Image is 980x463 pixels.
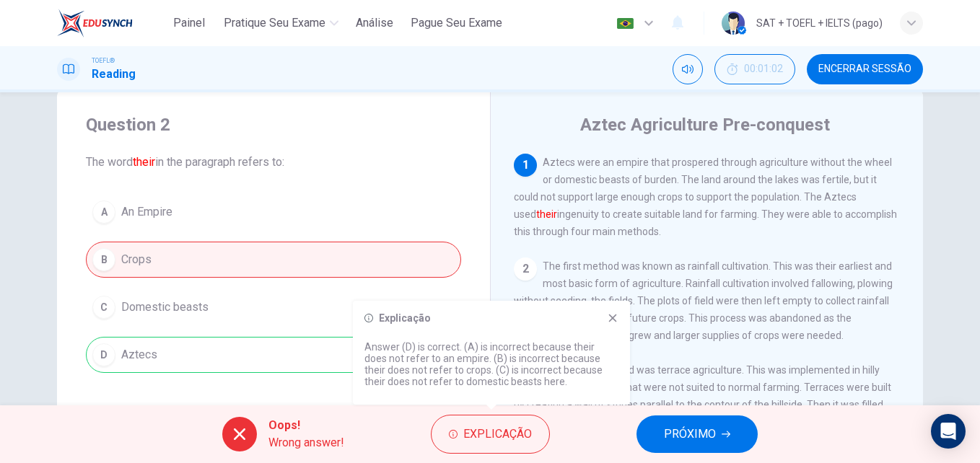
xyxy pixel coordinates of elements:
span: Oops! [268,417,344,434]
span: Pague Seu Exame [411,14,502,32]
span: The first method was known as rainfall cultivation. This was their earliest and most basic form o... [514,260,893,341]
h6: Explicação [379,312,431,324]
div: 1 [514,154,537,177]
span: 00:01:02 [744,63,783,75]
font: their [133,155,155,169]
span: Wrong answer! [268,434,344,451]
div: Open Intercom Messenger [931,414,966,449]
span: Encerrar Sessão [818,63,911,75]
span: The word in the paragraph refers to: [86,154,461,171]
img: Profile picture [722,12,745,35]
div: Esconder [714,54,795,84]
h4: Question 2 [86,113,461,136]
h4: Aztec Agriculture Pre-conquest [580,113,830,136]
div: 2 [514,257,537,281]
img: EduSynch logo [57,9,133,38]
div: SAT + TOEFL + IELTS (pago) [756,14,883,32]
font: their [536,208,557,220]
span: Painel [173,14,205,32]
span: Aztecs were an empire that prospered through agriculture without the wheel or domestic beasts of ... [514,156,897,237]
span: Pratique seu exame [224,14,325,32]
span: TOEFL® [92,56,115,66]
span: Análise [356,14,393,32]
span: Explicação [463,424,532,444]
p: Answer (D) is correct. (A) is incorrect because their does not refer to an empire. (B) is incorre... [364,341,618,387]
div: Silenciar [673,54,703,84]
span: PRÓXIMO [664,424,716,444]
img: pt [616,18,634,29]
h1: Reading [92,66,136,83]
